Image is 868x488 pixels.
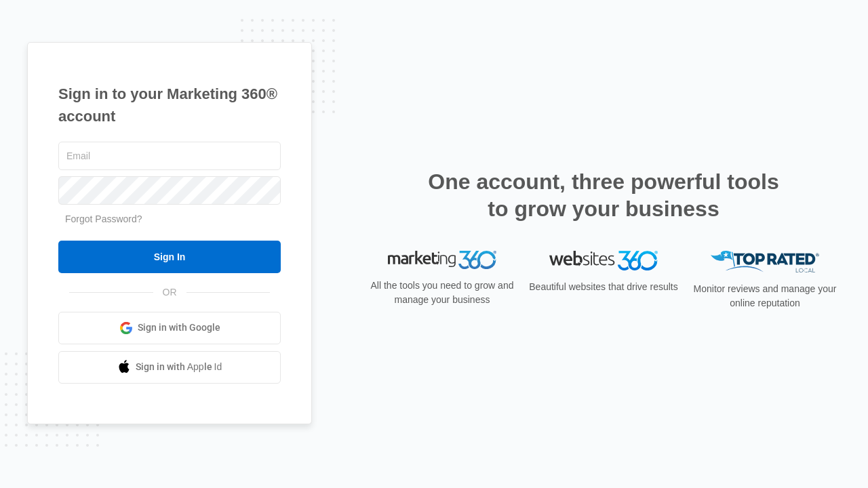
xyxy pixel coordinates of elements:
[58,142,281,170] input: Email
[58,83,281,127] h1: Sign in to your Marketing 360® account
[711,251,819,273] img: Top Rated Local
[689,282,841,310] p: Monitor reviews and manage your online reputation
[65,213,142,224] a: Forgot Password?
[58,351,281,384] a: Sign in with Apple Id
[388,251,496,270] img: Marketing 360
[424,168,783,222] h2: One account, three powerful tools to grow your business
[153,285,186,300] span: OR
[138,321,220,335] span: Sign in with Google
[549,251,658,270] img: Websites 360
[58,241,281,273] input: Sign In
[528,280,679,294] p: Beautiful websites that drive results
[136,360,222,374] span: Sign in with Apple Id
[58,312,281,344] a: Sign in with Google
[366,279,518,307] p: All the tools you need to grow and manage your business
